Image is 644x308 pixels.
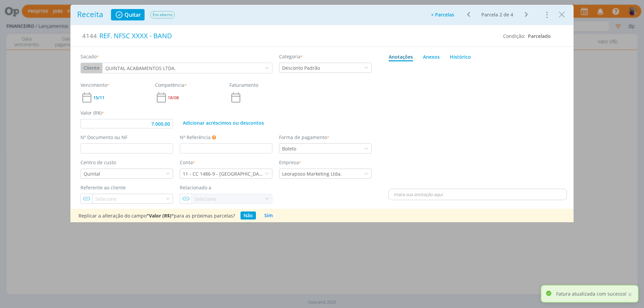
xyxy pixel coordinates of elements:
[229,81,258,88] label: Faturamento
[81,63,102,73] button: Cliente
[150,11,175,19] button: Em aberto
[81,170,102,177] div: Quintal
[78,212,235,219] div: Replicar a alteração do campo para as próximas parcelas?
[279,64,321,71] div: Desconto Padrão
[449,50,471,61] a: Histórico
[478,11,516,19] button: Parcela 2 de 4
[80,109,104,116] label: Valor (R$)
[82,31,97,41] span: 4144
[80,184,126,191] label: Referente ao cliente
[180,134,211,141] label: Nº Referência
[80,159,116,166] label: Centro de custo
[155,81,187,88] label: Competência
[261,211,276,220] button: Sim
[279,159,301,166] label: Empresa
[503,33,551,40] div: Condição:
[168,96,179,100] span: 18/08
[105,65,177,72] div: QUINTAL ACABAMENTOS LTDA.
[180,170,265,177] div: 11 - CC 1486-9 - SICOOB
[80,81,109,88] label: Vencimento
[388,50,413,61] a: Anotações
[282,170,343,177] div: Leoraposo Marketing Ltda.
[77,10,103,19] h1: Receita
[80,53,99,60] label: Sacado
[180,119,267,127] button: Adicionar acréscimos ou descontos
[556,290,627,297] p: Fatura atualizada com sucesso!
[147,212,174,219] b: "Valor (R$)"
[183,170,265,177] div: 11 - CC 1486-9 - [GEOGRAPHIC_DATA]
[240,211,256,220] button: Não
[93,96,104,100] span: 15/11
[111,9,145,20] button: Quitar
[80,134,127,141] label: Nº Documento ou NF
[103,65,177,72] div: QUINTAL ACABAMENTOS LTDA.
[124,12,141,17] span: Quitar
[93,195,118,202] div: Selecione
[70,5,574,222] div: dialog
[423,53,440,60] div: Anexos
[195,195,217,202] div: Selecione
[528,33,551,39] span: Parcelado
[282,64,321,71] div: Desconto Padrão
[279,134,329,141] label: Forma de pagamento
[427,10,459,19] button: + Parcelas
[279,53,303,60] label: Categoria
[180,159,195,166] label: Conta
[95,195,118,202] div: Selecione
[84,170,102,177] div: Quintal
[180,184,211,191] label: Relacionado a
[97,28,498,43] div: REF. NFSC XXXX - BAND
[279,145,298,152] div: Boleto
[279,170,343,177] div: Leoraposo Marketing Ltda.
[282,145,298,152] div: Boleto
[150,11,175,18] span: Em aberto
[557,9,567,20] button: Close
[192,195,217,202] div: Selecione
